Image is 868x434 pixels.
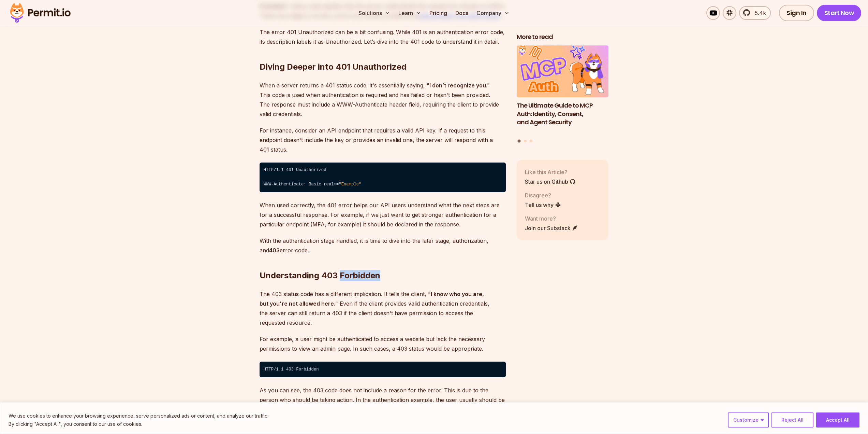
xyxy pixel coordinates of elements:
[260,243,506,281] h2: Understanding 403 Forbidden
[728,412,769,428] button: Customize
[530,139,532,142] button: Go to slide 3
[356,6,393,20] button: Solutions
[817,5,862,21] a: Start Now
[517,45,609,135] li: 1 of 3
[260,34,506,72] h2: Diving Deeper into 401 Unauthorized
[260,362,506,377] code: HTTP/1.1 403 Forbidden
[779,5,814,21] a: Sign In
[525,177,576,185] a: Star us on Github
[260,236,506,255] p: With the authentication stage handled, it is time to dive into the later stage, authorization, an...
[260,163,506,193] code: HTTP/1.1 401 Unauthorized ⁠ WWW-Authenticate: Basic realm=
[339,182,361,187] span: "Example"
[771,412,813,428] button: Reject All
[7,1,74,25] img: Permit logo
[517,45,609,135] a: The Ultimate Guide to MCP Auth: Identity, Consent, and Agent SecurityThe Ultimate Guide to MCP Au...
[816,412,859,428] button: Accept All
[396,6,424,20] button: Learn
[260,289,506,327] p: The 403 status code has a different implication. It tells the client, " " Even if the client prov...
[474,6,512,20] button: Company
[517,45,609,143] div: Posts
[427,6,450,20] a: Pricing
[751,9,766,17] span: 5.4k
[453,6,471,20] a: Docs
[739,6,771,20] a: 5.4k
[525,224,578,232] a: Join our Substack
[9,412,268,420] p: We use cookies to enhance your browsing experience, serve personalized ads or content, and analyz...
[525,214,578,222] p: Want more?
[518,139,521,142] button: Go to slide 1
[517,101,609,126] h3: The Ultimate Guide to MCP Auth: Identity, Consent, and Agent Security
[524,139,527,142] button: Go to slide 2
[260,200,506,229] p: When used correctly, the 401 error helps our API users understand what the next steps are for a s...
[9,420,268,428] p: By clicking "Accept All", you consent to our use of cookies.
[517,33,609,41] h2: More to read
[260,27,506,46] p: The error 401 Unauthorized can be a bit confusing. While 401 is an authentication error code, its...
[260,334,506,353] p: For example, a user might be authenticated to access a website but lack the necessary permissions...
[260,81,506,119] p: When a server returns a 401 status code, it's essentially saying, " ." This code is used when aut...
[269,247,280,254] strong: 403
[429,82,486,89] strong: I don’t recognize you
[525,191,561,199] p: Disagree?
[260,126,506,154] p: For instance, consider an API endpoint that requires a valid API key. If a request to this endpoi...
[525,168,576,176] p: Like this Article?
[517,45,609,97] img: The Ultimate Guide to MCP Auth: Identity, Consent, and Agent Security
[525,200,561,209] a: Tell us why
